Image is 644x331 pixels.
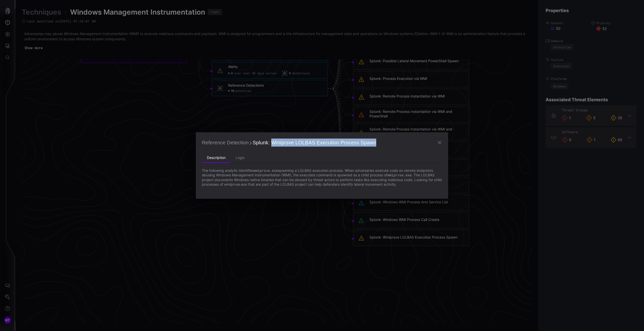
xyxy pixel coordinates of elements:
span: Splunk: Wmiprsve LOLBAS Execution Process Spawn [253,140,376,145]
code: wmiprsve.exe [254,168,278,173]
li: Description [202,153,231,163]
p: The following analytic identifies spawning a LOLBAS execution process. When adversaries execute c... [202,168,442,187]
code: wmiprvse.exe [387,173,412,177]
span: Reference Detection [202,140,249,145]
li: Logic [231,153,250,163]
